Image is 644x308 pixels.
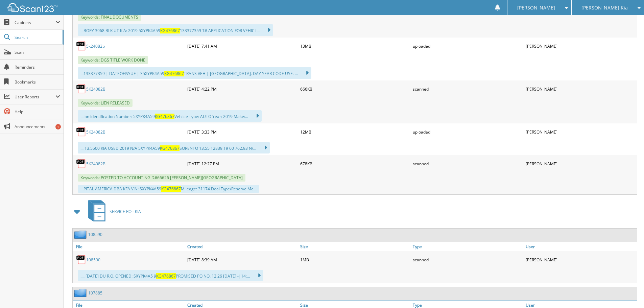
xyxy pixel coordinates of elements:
[15,49,60,55] span: Scan
[74,289,88,297] img: folder2.png
[110,209,141,214] span: SERVICE RO - KIA
[88,290,102,296] a: 107885
[411,157,524,170] div: scanned
[76,255,86,265] img: PDF.png
[78,13,141,21] span: Keywords: FINAL DOCUMENTS
[299,242,411,251] a: Size
[78,142,270,153] div: ... 13.5500 KIA USED 2019 N/A 5XYPK4A59 SORENTO 13.55 12839.19 60 762.93 N/...
[186,82,299,96] div: [DATE] 4:22 PM
[15,124,60,129] span: Announcements
[78,99,133,107] span: Keywords: LIEN RELEASED
[156,273,176,279] span: KG476867
[86,43,105,49] a: 5k24082b
[411,253,524,266] div: scanned
[411,82,524,96] div: scanned
[55,124,61,129] div: 1
[15,94,55,100] span: User Reports
[610,276,644,308] iframe: Chat Widget
[86,129,105,135] a: 5K24082B
[524,253,637,266] div: [PERSON_NAME]
[411,242,524,251] a: Type
[86,161,105,167] a: 5K24082B
[74,230,88,239] img: folder2.png
[186,125,299,139] div: [DATE] 3:33 PM
[299,253,411,266] div: 1MB
[76,84,86,94] img: PDF.png
[76,41,86,51] img: PDF.png
[299,157,411,170] div: 678KB
[15,64,60,70] span: Reminders
[524,125,637,139] div: [PERSON_NAME]
[15,20,55,25] span: Cabinets
[411,39,524,53] div: uploaded
[76,127,86,137] img: PDF.png
[186,242,299,251] a: Created
[524,82,637,96] div: [PERSON_NAME]
[88,232,102,237] a: 108590
[524,242,637,251] a: User
[15,34,59,40] span: Search
[76,159,86,169] img: PDF.png
[186,157,299,170] div: [DATE] 12:27 PM
[78,185,259,193] div: ...PITAL AMERICA DBA KFA VIN: SXYPK4A59 Mileage: 31174 Deal Type/Reserve Me...
[160,145,180,151] span: KG476867
[15,79,60,85] span: Bookmarks
[86,86,105,92] a: 5K24082B
[411,125,524,139] div: uploaded
[78,110,262,122] div: ...ion identification Number: 5XYPK4A59 Vehicle Type: AUTO Year: 2019 Make:...
[86,257,100,263] a: 108590
[299,39,411,53] div: 13MB
[164,71,184,76] span: KG476867
[160,28,180,33] span: KG476867
[161,186,181,192] span: KG476867
[299,125,411,139] div: 12MB
[517,6,555,10] span: [PERSON_NAME]
[78,56,148,64] span: Keywords: DGS TITLE WORK DONE
[7,3,57,12] img: scan123-logo-white.svg
[186,253,299,266] div: [DATE] 8:39 AM
[155,114,174,119] span: KG476867
[73,242,186,251] a: File
[78,67,311,79] div: ...133377359 | DATEOFISSUE | S5XYPK4A59 TRANS VEH | [GEOGRAPHIC_DATA]. DAY YEAR CODE USE. ...
[524,157,637,170] div: [PERSON_NAME]
[299,82,411,96] div: 666KB
[15,109,60,115] span: Help
[84,198,141,225] a: SERVICE RO - KIA
[186,39,299,53] div: [DATE] 7:41 AM
[524,39,637,53] div: [PERSON_NAME]
[581,6,628,10] span: [PERSON_NAME] Kia
[78,174,245,182] span: Keywords: POSTED TO ACCOUNTING D#66626 [PERSON_NAME][GEOGRAPHIC_DATA]
[78,24,273,36] div: ...BOPY 3968 BLK UT KIA: 2019 5XYPK4A59 133377359 T# APPLICATION FOR VEHICL...
[78,270,263,281] div: .... [DATE] DU R.O. OPENED: SXYPK4A5 9 PROMISED PO NO. 12:26 [DATE] -|14:...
